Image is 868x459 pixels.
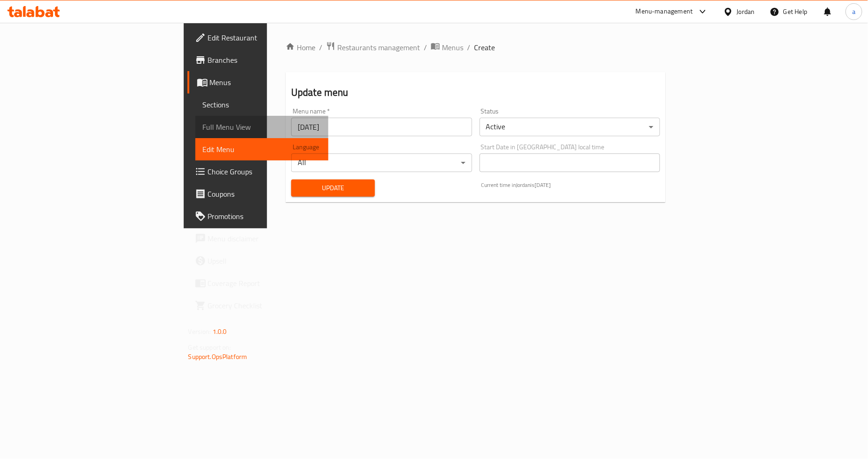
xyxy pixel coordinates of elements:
[187,272,329,294] a: Coverage Report
[208,255,321,266] span: Upsell
[337,42,420,53] span: Restaurants management
[286,41,666,53] nav: breadcrumb
[326,41,420,53] a: Restaurants management
[187,27,329,49] a: Edit Restaurant
[480,118,661,136] div: Active
[737,7,755,17] div: Jordan
[208,278,321,289] span: Coverage Report
[474,42,495,53] span: Create
[213,326,227,338] span: 1.0.0
[208,233,321,244] span: Menu disclaimer
[481,181,661,189] p: Current time in Jordan is [DATE]
[187,227,329,250] a: Menu disclaimer
[291,86,660,100] h2: Update menu
[208,54,321,66] span: Branches
[203,144,321,155] span: Edit Menu
[208,188,321,200] span: Coupons
[203,99,321,110] span: Sections
[442,42,463,53] span: Menus
[210,77,321,88] span: Menus
[187,294,329,317] a: Grocery Checklist
[208,300,321,311] span: Grocery Checklist
[291,153,472,172] div: All
[291,118,472,136] input: Please enter Menu name
[187,71,329,93] a: Menus
[195,138,329,160] a: Edit Menu
[188,326,211,338] span: Version:
[208,32,321,43] span: Edit Restaurant
[195,93,329,116] a: Sections
[187,160,329,183] a: Choice Groups
[431,41,463,53] a: Menus
[187,205,329,227] a: Promotions
[208,166,321,177] span: Choice Groups
[291,180,375,197] button: Update
[299,182,367,194] span: Update
[203,121,321,133] span: Full Menu View
[195,116,329,138] a: Full Menu View
[636,6,693,17] div: Menu-management
[188,351,247,363] a: Support.OpsPlatform
[208,211,321,222] span: Promotions
[187,250,329,272] a: Upsell
[424,42,427,53] li: /
[467,42,470,53] li: /
[187,183,329,205] a: Coupons
[187,49,329,71] a: Branches
[852,7,855,17] span: a
[188,341,231,353] span: Get support on:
